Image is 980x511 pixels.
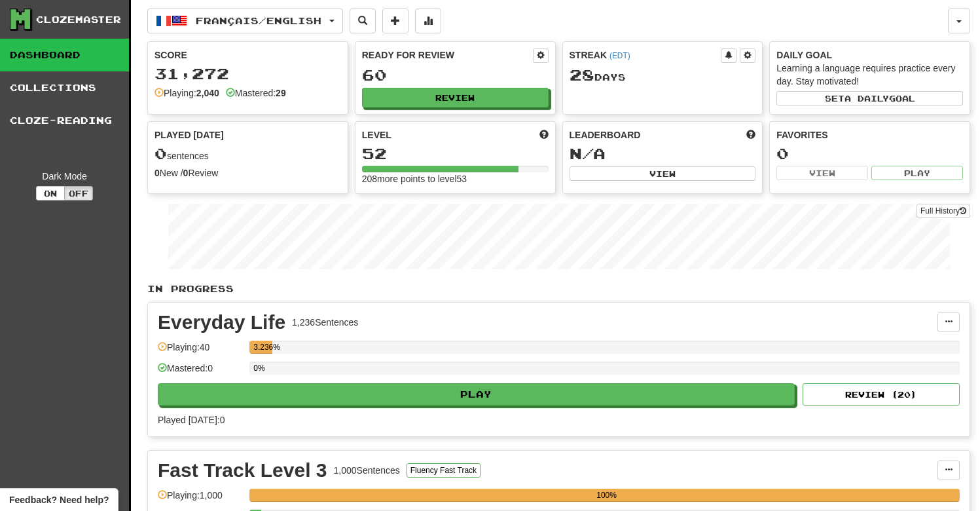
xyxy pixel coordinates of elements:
div: Clozemaster [36,13,121,26]
div: Mastered: [226,86,286,100]
div: Playing: 1,000 [158,489,243,510]
span: Played [DATE] [154,128,224,142]
button: More stats [415,9,441,33]
button: Français/English [147,9,343,33]
span: Played [DATE]: 0 [158,415,225,425]
div: 60 [362,67,549,83]
a: (EDT) [609,51,630,60]
span: This week in points, UTC [746,128,755,142]
div: Dark Mode [10,170,119,183]
div: 0 [776,145,963,162]
div: Day s [570,67,756,84]
span: Open feedback widget [9,493,109,506]
strong: 0 [183,168,189,178]
button: On [36,186,65,200]
div: New / Review [154,166,341,180]
div: 31,272 [154,66,341,82]
div: 1,236 Sentences [292,316,358,329]
button: Search sentences [350,9,376,33]
span: Français / English [196,15,321,26]
span: a daily [844,94,889,103]
strong: 0 [154,168,160,178]
button: View [776,166,868,180]
strong: 2,040 [196,88,219,98]
div: Daily Goal [776,48,963,62]
a: Full History [916,204,970,218]
div: 208 more points to level 53 [362,172,549,185]
button: Add sentence to collection [382,9,408,33]
button: Off [64,186,93,200]
div: Favorites [776,128,963,142]
div: Fast Track Level 3 [158,461,327,480]
div: Learning a language requires practice every day. Stay motivated! [776,62,963,88]
span: Score more points to level up [539,128,549,142]
div: 1,000 Sentences [334,464,400,477]
div: Everyday Life [158,312,285,332]
div: 3.236% [253,341,272,354]
div: Ready for Review [362,48,533,62]
span: 28 [570,66,594,84]
button: Seta dailygoal [776,91,963,105]
button: Play [871,166,963,180]
p: In Progress [147,282,970,295]
button: Play [158,383,795,406]
button: Review (20) [803,383,960,406]
div: Playing: [154,86,219,100]
button: View [570,166,756,181]
div: 100% [253,489,960,502]
div: Streak [570,48,721,62]
button: Fluency Fast Track [407,463,481,478]
div: 52 [362,145,549,162]
div: sentences [154,145,341,162]
div: Playing: 40 [158,341,243,362]
span: Level [362,128,391,142]
div: Mastered: 0 [158,362,243,383]
span: 0 [154,144,167,162]
span: Leaderboard [570,128,641,142]
button: Review [362,88,549,107]
div: Score [154,48,341,62]
span: N/A [570,144,606,162]
strong: 29 [276,88,286,98]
